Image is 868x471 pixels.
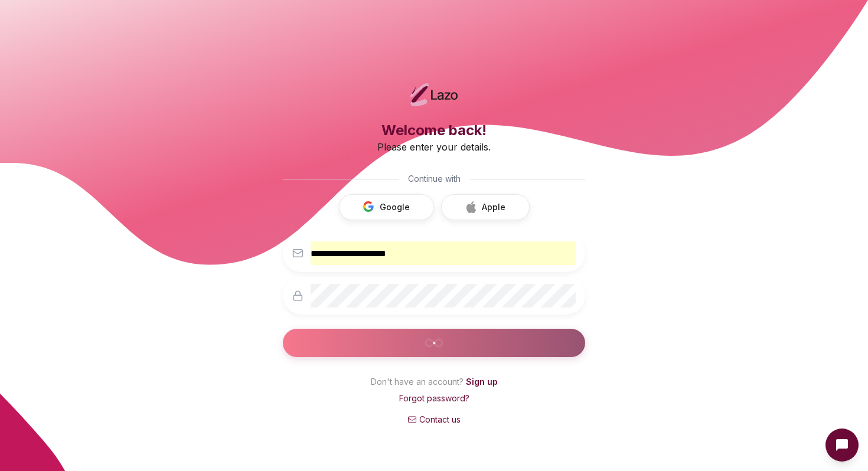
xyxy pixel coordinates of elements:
[339,194,434,220] button: Google
[283,140,585,154] p: Please enter your details.
[408,173,461,185] span: Continue with
[441,194,530,220] button: Apple
[825,429,859,462] button: Open Intercom messenger
[399,393,469,403] a: Forgot password?
[283,376,585,392] p: Don't have an account?
[283,414,585,426] a: Contact us
[283,121,585,140] h3: Welcome back!
[466,377,498,387] a: Sign up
